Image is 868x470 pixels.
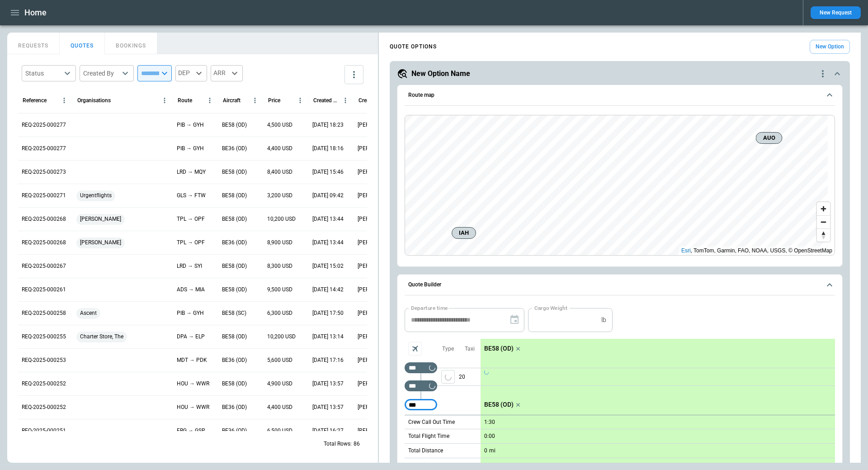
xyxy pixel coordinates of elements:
div: Route map [405,115,835,256]
button: Zoom in [817,202,830,215]
label: Cargo Weight [534,304,567,312]
div: Route [178,97,192,104]
p: 09/03/2025 15:02 [312,262,344,270]
p: [PERSON_NAME] [358,168,396,176]
button: Price column menu [294,94,307,107]
p: 08/26/2025 14:42 [312,286,344,294]
button: Reset bearing to north [817,228,830,242]
p: 9,500 USD [267,286,292,294]
p: 08/13/2025 13:57 [312,380,344,388]
p: 09/12/2025 18:23 [312,121,344,129]
p: 5,600 USD [267,356,292,364]
p: HOU → WWR [177,380,209,388]
p: 20 [459,368,481,385]
p: 8,900 USD [267,239,292,247]
p: ADS → MIA [177,286,205,294]
p: BE36 (OD) [222,356,247,364]
span: Charter Store, The [76,325,127,348]
p: 09/11/2025 15:46 [312,168,344,176]
p: PIB → GYH [177,121,204,129]
p: PIB → GYH [177,309,204,317]
span: Aircraft selection [408,342,422,356]
p: 8,400 USD [267,168,292,176]
h1: Home [24,7,47,18]
p: 4,400 USD [267,404,292,411]
p: 08/22/2025 17:50 [312,309,344,317]
p: BE58 (OD) [222,380,247,388]
canvas: Map [405,115,828,256]
p: BE58 (OD) [484,345,514,352]
div: Reference [23,97,47,104]
button: Route column menu [203,94,216,107]
p: [PERSON_NAME] [358,380,396,388]
p: [PERSON_NAME] [358,192,396,199]
p: 09/12/2025 18:16 [312,145,344,152]
p: 4,900 USD [267,380,292,388]
button: BOOKINGS [105,33,157,54]
p: PIB → GYH [177,145,204,152]
p: REQ-2025-000271 [22,192,66,199]
p: REQ-2025-000267 [22,262,66,270]
p: [PERSON_NAME] [358,404,396,411]
p: 8,300 USD [267,262,292,270]
p: [PERSON_NAME] [358,215,396,223]
p: MDT → PDK [177,356,207,364]
p: REQ-2025-000268 [22,239,66,247]
p: HOU → WWR [177,404,209,411]
p: [PERSON_NAME] [358,145,396,152]
button: REQUESTS [7,33,60,54]
p: 4,500 USD [267,121,292,129]
p: 09/11/2025 09:42 [312,192,344,199]
p: TPL → OPF [177,239,205,247]
p: 6,300 USD [267,309,292,317]
p: 0:00 [484,433,495,440]
p: Total Flight Time [408,432,449,440]
p: LRD → MQY [177,168,206,176]
p: BE58 (OD) [222,168,247,176]
p: [PERSON_NAME] [358,239,396,247]
p: 09/04/2025 13:44 [312,239,344,247]
div: Organisations [77,97,111,104]
p: REQ-2025-000261 [22,286,66,294]
button: QUOTES [60,33,105,54]
span: Urgentflights [76,184,115,207]
button: New Request [811,6,861,19]
span: Type of sector [441,370,455,384]
button: New Option [810,40,850,54]
p: [PERSON_NAME] [358,333,396,341]
p: BE36 (OD) [222,404,247,411]
p: BE58 (OD) [222,215,247,223]
p: 08/13/2025 13:57 [312,404,344,411]
button: New Option Namequote-option-actions [397,68,843,79]
div: DEP [175,65,207,81]
p: BE58 (SC) [222,309,246,317]
p: lb [601,316,606,324]
span: IAH [456,228,472,237]
div: Price [268,97,280,104]
div: Created By [83,69,119,78]
p: BE58 (OD) [222,333,247,341]
p: BE58 (OD) [222,192,247,199]
div: Status [25,69,61,78]
h4: QUOTE OPTIONS [390,45,437,49]
button: left aligned [441,370,455,384]
p: Total Distance Cost [408,461,456,469]
p: BE58 (OD) [222,286,247,294]
p: 3,200 USD [267,192,292,199]
div: quote-option-actions [817,68,828,79]
p: DPA → ELP [177,333,205,341]
p: REQ-2025-000255 [22,333,66,341]
p: Crew Call Out Time [408,418,455,426]
p: [PERSON_NAME] [358,309,396,317]
span: Ascent [76,302,100,325]
p: [PERSON_NAME] [358,356,396,364]
p: BE36 (OD) [222,239,247,247]
span: [PERSON_NAME] [76,208,125,231]
button: Quote Builder [405,275,835,295]
p: [PERSON_NAME] [358,262,396,270]
p: 08/22/2025 13:14 [312,333,344,341]
p: REQ-2025-000258 [22,309,66,317]
p: 0 USD [484,462,499,469]
div: , TomTom, Garmin, FAO, NOAA, USGS, © OpenStreetMap [681,246,832,255]
p: REQ-2025-000277 [22,121,66,129]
